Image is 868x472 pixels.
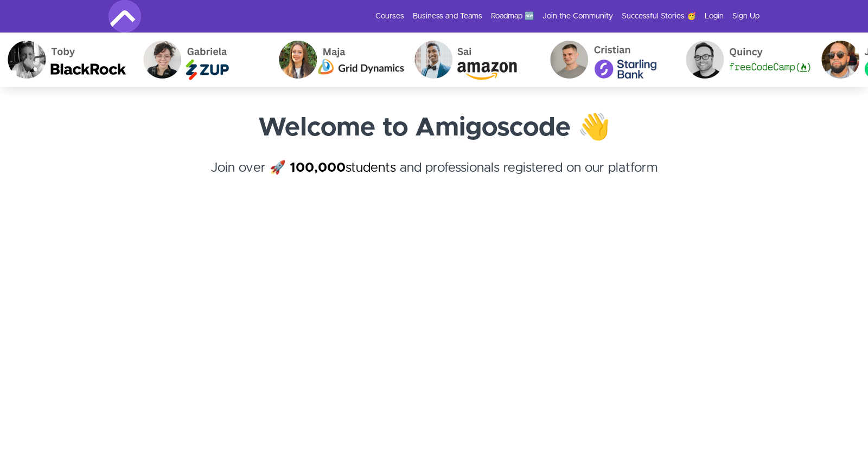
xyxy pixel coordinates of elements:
a: Roadmap 🆕 [491,11,534,22]
img: Quincy [661,33,796,87]
strong: 100,000 [290,161,346,174]
img: Cristian [525,33,661,87]
img: Sai [390,33,525,87]
img: Maja [254,33,390,87]
h4: Join over 🚀 and professionals registered on our platform [108,158,759,197]
img: Gabriela [118,33,254,87]
a: Business and Teams [413,11,482,22]
a: Join the Community [542,11,613,22]
a: 100,000students [290,161,396,174]
a: Login [705,11,724,22]
a: Courses [375,11,404,22]
strong: Welcome to Amigoscode 👋 [258,115,610,141]
a: Successful Stories 🥳 [622,11,696,22]
a: Sign Up [732,11,759,22]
